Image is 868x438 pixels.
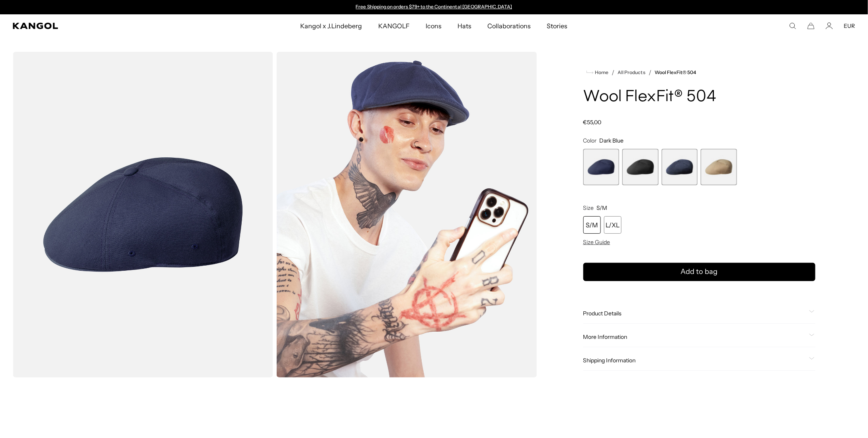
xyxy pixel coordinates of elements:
[292,14,370,37] a: Kangol x J.Lindeberg
[662,149,698,185] label: Denim
[457,14,471,37] span: Hats
[378,14,410,37] span: KANGOLF
[701,149,737,185] label: Taupe
[583,263,816,281] button: Add to bag
[583,216,601,234] div: S/M
[583,88,816,106] h1: Wool FlexFit® 504
[618,70,645,75] a: All Products
[13,23,199,29] a: Kangol
[583,204,594,211] span: Size
[539,14,576,37] a: Stories
[352,4,516,10] div: Announcement
[826,22,833,29] a: Account
[418,14,450,37] a: Icons
[583,333,806,340] span: More Information
[583,149,620,185] div: 1 of 4
[479,14,539,37] a: Collaborations
[13,52,537,377] product-gallery: Gallery Viewer
[487,14,531,37] span: Collaborations
[352,4,516,10] slideshow-component: Announcement bar
[356,4,512,10] a: Free Shipping on orders $79+ to the Continental [GEOGRAPHIC_DATA]
[583,149,620,185] label: Dark Blue
[583,239,610,246] span: Size Guide
[547,14,568,37] span: Stories
[789,22,796,29] summary: Search here
[701,149,737,185] div: 4 of 4
[662,149,698,185] div: 3 of 4
[622,149,659,185] label: Black
[276,52,537,377] img: dark-blue
[583,137,597,144] span: Color
[450,14,479,37] a: Hats
[370,14,418,37] a: KANGOLF
[352,4,516,10] div: 1 of 2
[645,68,651,77] li: /
[604,216,622,234] div: L/XL
[583,310,806,317] span: Product Details
[426,14,442,37] span: Icons
[583,119,602,126] span: €55,00
[681,266,718,277] span: Add to bag
[583,357,806,364] span: Shipping Information
[300,14,362,37] span: Kangol x J.Lindeberg
[844,22,855,29] button: EUR
[586,69,609,76] a: Home
[583,68,816,77] nav: breadcrumbs
[622,149,659,185] div: 2 of 4
[13,52,273,377] img: color-dark-blue
[600,137,624,144] span: Dark Blue
[807,22,815,29] button: Cart
[597,204,608,211] span: S/M
[609,68,615,77] li: /
[594,70,609,75] span: Home
[655,70,696,75] a: Wool FlexFit® 504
